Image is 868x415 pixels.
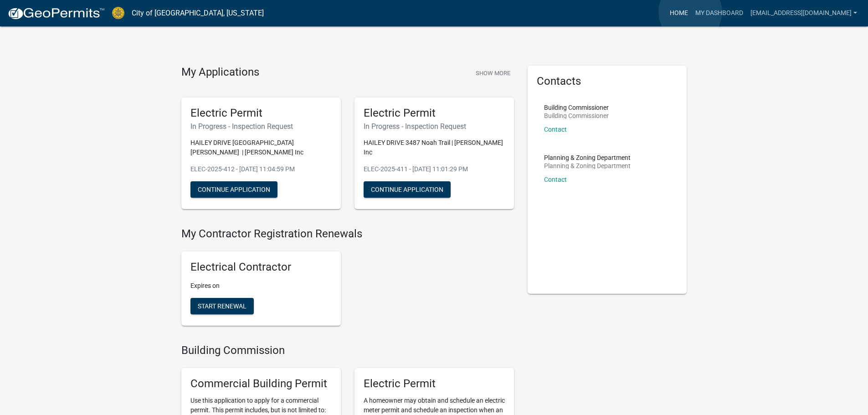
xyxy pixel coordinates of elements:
[364,164,505,174] p: ELEC-2025-411 - [DATE] 11:01:29 PM
[112,7,124,19] img: City of Jeffersonville, Indiana
[190,122,332,131] h6: In Progress - Inspection Request
[190,298,254,314] button: Start Renewal
[544,176,567,183] a: Contact
[190,164,332,174] p: ELEC-2025-412 - [DATE] 11:04:59 PM
[544,113,609,119] p: Building Commissioner
[190,138,332,157] p: HAILEY DRIVE [GEOGRAPHIC_DATA][PERSON_NAME] | [PERSON_NAME] Inc
[190,107,332,120] h5: Electric Permit
[544,104,609,111] p: Building Commissioner
[190,377,332,390] h5: Commercial Building Permit
[198,302,247,310] span: Start Renewal
[364,122,505,131] h6: In Progress - Inspection Request
[364,107,505,120] h5: Electric Permit
[132,5,264,21] a: City of [GEOGRAPHIC_DATA], [US_STATE]
[364,377,505,390] h5: Electric Permit
[472,66,514,81] button: Show More
[544,163,631,169] p: Planning & Zoning Department
[537,75,678,88] h5: Contacts
[364,181,451,198] button: Continue Application
[544,126,567,133] a: Contact
[181,344,514,357] h4: Building Commission
[181,227,514,333] wm-registration-list-section: My Contractor Registration Renewals
[190,181,277,198] button: Continue Application
[747,5,861,22] a: [EMAIL_ADDRESS][DOMAIN_NAME]
[666,5,692,22] a: Home
[181,227,514,241] h4: My Contractor Registration Renewals
[181,66,259,79] h4: My Applications
[692,5,747,22] a: My Dashboard
[544,154,631,161] p: Planning & Zoning Department
[190,281,332,291] p: Expires on
[190,261,332,274] h5: Electrical Contractor
[364,138,505,157] p: HAILEY DRIVE 3487 Noah Trail | [PERSON_NAME] Inc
